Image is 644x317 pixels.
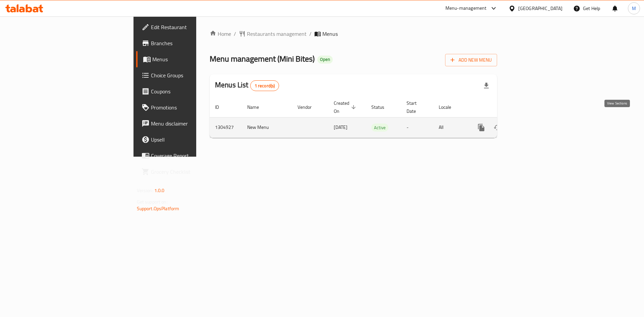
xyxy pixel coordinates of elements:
[450,56,492,64] span: Add New Menu
[401,117,433,138] td: -
[210,30,497,38] nav: breadcrumb
[334,123,347,132] span: [DATE]
[154,186,165,195] span: 1.0.0
[151,23,236,31] span: Edit Restaurant
[317,56,333,64] div: Open
[309,30,312,38] li: /
[151,71,236,79] span: Choice Groups
[445,54,497,66] button: Add New Menu
[136,19,241,35] a: Edit Restaurant
[151,87,236,95] span: Coupons
[251,83,279,89] span: 1 record(s)
[317,57,333,62] span: Open
[445,4,487,12] div: Menu-management
[137,197,168,206] span: Get support on:
[136,115,241,132] a: Menu disclaimer
[137,186,153,195] span: Version:
[136,83,241,99] a: Coupons
[298,103,320,111] span: Vendor
[478,78,494,94] div: Export file
[247,103,268,111] span: Name
[136,35,241,51] a: Branches
[439,103,460,111] span: Locale
[136,67,241,83] a: Choice Groups
[250,80,279,91] div: Total records count
[215,80,279,91] h2: Menus List
[334,99,358,115] span: Created On
[215,103,228,111] span: ID
[632,5,636,12] span: M
[151,168,236,176] span: Grocery Checklist
[137,204,179,213] a: Support.OpsPlatform
[371,124,388,132] div: Active
[407,99,425,115] span: Start Date
[151,152,236,160] span: Coverage Report
[152,55,236,63] span: Menus
[136,164,241,180] a: Grocery Checklist
[489,120,505,136] button: Change Status
[242,117,292,138] td: New Menu
[151,136,236,144] span: Upsell
[136,51,241,67] a: Menus
[136,132,241,148] a: Upsell
[322,30,338,38] span: Menus
[433,117,468,138] td: All
[210,97,543,138] table: enhanced table
[247,30,307,38] span: Restaurants management
[151,39,236,47] span: Branches
[210,51,315,66] span: Menu management ( Mini Bites )
[239,30,307,38] a: Restaurants management
[136,99,241,115] a: Promotions
[468,97,543,117] th: Actions
[136,148,241,164] a: Coverage Report
[151,120,236,128] span: Menu disclaimer
[473,120,489,136] button: more
[151,103,236,111] span: Promotions
[518,5,562,12] div: [GEOGRAPHIC_DATA]
[371,103,393,111] span: Status
[371,124,388,132] span: Active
